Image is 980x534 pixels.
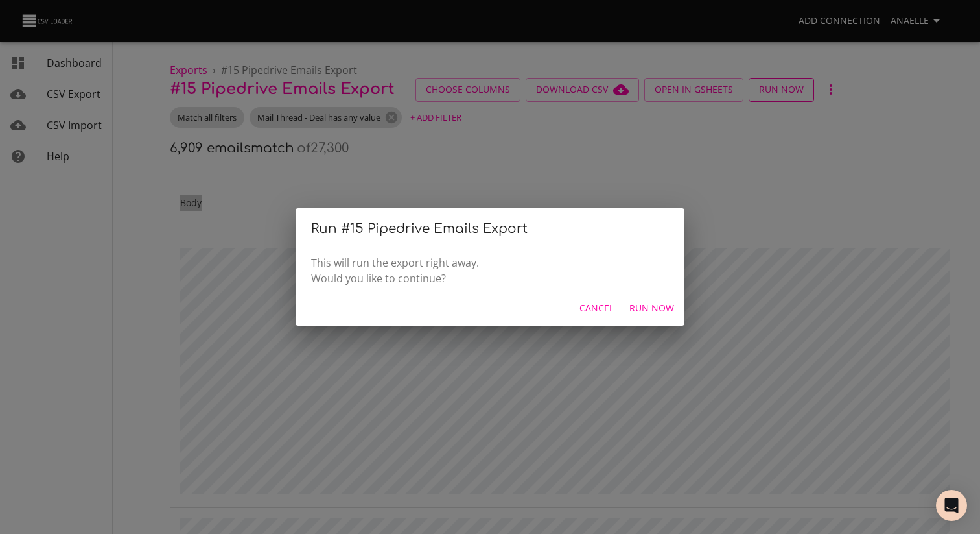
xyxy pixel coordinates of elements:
button: Cancel [574,297,619,321]
button: Run Now [624,297,679,321]
span: Cancel [579,300,614,317]
span: Run Now [629,300,674,317]
h2: Run # 15 Pipedrive Emails Export [311,219,669,239]
p: This will run the export right away. Would you like to continue? [311,255,669,286]
div: Open Intercom Messenger [936,490,967,521]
